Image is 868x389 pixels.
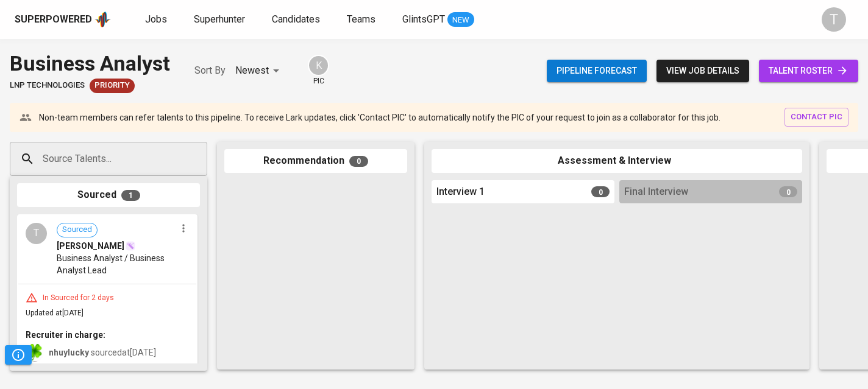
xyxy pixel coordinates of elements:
div: Business Analyst [10,49,170,79]
a: talent roster [759,60,858,82]
button: Pipeline Triggers [5,345,32,365]
span: Sourced [57,224,97,236]
span: Updated at [DATE] [26,309,84,317]
div: Superpowered [15,13,92,27]
span: Candidates [272,13,320,25]
span: Teams [347,13,375,25]
span: Final Interview [624,185,688,199]
img: app logo [94,10,111,29]
div: TSourced[PERSON_NAME]Business Analyst / Business Analyst LeadIn Sourced for 2 daysUpdated at[DATE... [17,214,197,371]
span: LNP Technologies [10,80,85,91]
button: view job details [656,60,749,82]
div: New Job received from Demand Team [90,79,135,93]
b: Recruiter in charge: [26,330,105,340]
div: Newest [235,60,283,82]
button: contact pic [784,108,848,127]
a: GlintsGPT NEW [402,12,474,27]
span: NEW [447,14,474,26]
p: Sort By [194,63,226,78]
a: Superhunter [194,12,247,27]
div: Assessment & Interview [432,149,802,173]
div: T [822,7,846,32]
a: Teams [347,12,378,27]
span: 0 [779,186,797,197]
span: Priority [90,80,135,91]
div: Recommendation [224,149,407,173]
span: Superhunter [194,13,245,25]
div: In Sourced for 2 days [38,293,119,303]
div: T [26,223,47,244]
div: Sourced [17,183,200,207]
span: Business Analyst / Business Analyst Lead [57,252,176,276]
span: 1 [121,190,140,201]
div: pic [308,55,329,86]
a: Jobs [145,12,169,27]
p: Newest [235,63,269,78]
span: contact pic [791,110,842,124]
a: Superpoweredapp logo [15,10,111,29]
button: Open [201,158,203,160]
span: Interview 1 [436,185,485,199]
span: Jobs [145,13,167,25]
a: Candidates [272,12,322,27]
button: Pipeline forecast [547,60,647,82]
img: f9493b8c-82b8-4f41-8722-f5d69bb1b761.jpg [26,343,44,362]
span: talent roster [769,63,848,79]
span: 0 [591,186,610,197]
span: sourced at [DATE] [49,348,156,357]
span: GlintsGPT [402,13,445,25]
span: [PERSON_NAME] [57,240,124,252]
img: magic_wand.svg [126,241,135,251]
div: K [308,55,329,76]
p: Non-team members can refer talents to this pipeline. To receive Lark updates, click 'Contact PIC'... [39,111,720,124]
span: view job details [666,63,739,79]
span: 0 [349,156,368,167]
b: nhuylucky [49,348,89,357]
span: Pipeline forecast [557,63,637,79]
